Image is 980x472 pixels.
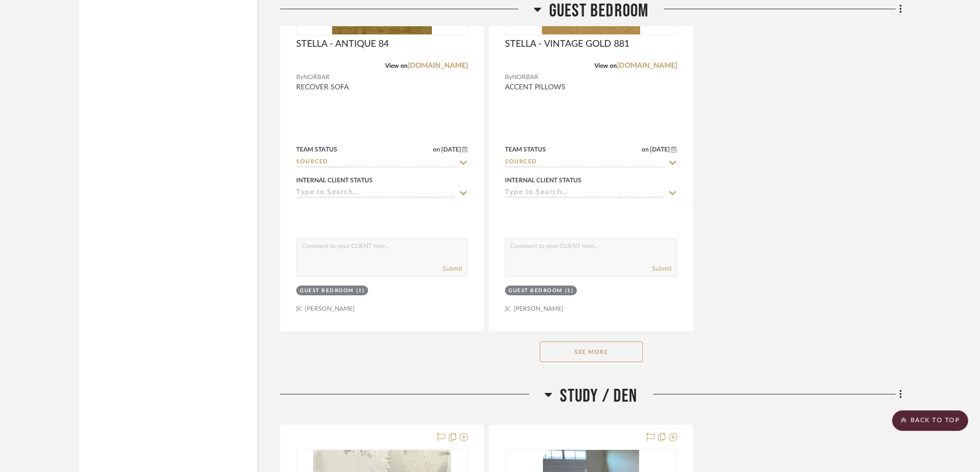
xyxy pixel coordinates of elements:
[505,72,512,82] span: By
[652,264,672,273] button: Submit
[594,63,617,69] span: View on
[296,188,456,198] input: Type to Search…
[296,158,456,167] input: Type to Search…
[296,39,389,50] span: STELLA - ANTIQUE 84
[512,72,538,82] span: NORBAR
[560,385,637,407] span: STUDY / DEN
[408,62,468,69] a: [DOMAIN_NAME]
[505,39,629,50] span: STELLA - VINTAGE GOLD 881
[892,410,968,431] scroll-to-top-button: BACK TO TOP
[540,342,643,362] button: See More
[443,264,462,273] button: Submit
[617,62,677,69] a: [DOMAIN_NAME]
[642,146,649,153] span: on
[385,63,408,69] span: View on
[505,158,664,167] input: Type to Search…
[300,287,354,295] div: Guest Bedroom
[565,287,574,295] div: (1)
[649,146,671,153] span: [DATE]
[296,72,303,82] span: By
[433,146,440,153] span: on
[509,287,562,295] div: Guest Bedroom
[303,72,330,82] span: NORBAR
[505,145,546,154] div: Team Status
[356,287,365,295] div: (1)
[505,188,664,198] input: Type to Search…
[296,145,337,154] div: Team Status
[296,176,373,185] div: Internal Client Status
[505,176,582,185] div: Internal Client Status
[440,146,462,153] span: [DATE]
